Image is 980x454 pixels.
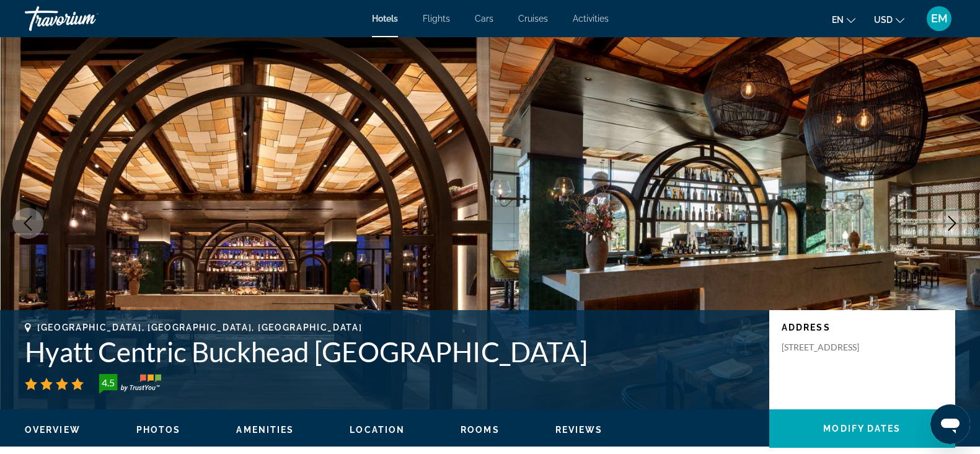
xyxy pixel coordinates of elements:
[25,425,81,435] span: Overview
[25,2,149,35] a: Travorium
[423,14,450,24] a: Flights
[782,323,943,332] p: Address
[37,323,362,332] span: [GEOGRAPHIC_DATA], [GEOGRAPHIC_DATA], [GEOGRAPHIC_DATA]
[461,424,500,435] button: Rooms
[769,409,955,448] button: Modify Dates
[832,11,855,29] button: Change language
[350,424,405,435] button: Location
[923,6,955,32] button: User Menu
[25,424,81,435] button: Overview
[12,208,43,239] button: Previous image
[930,404,970,444] iframe: Button to launch messaging window
[95,375,120,390] div: 4.5
[136,425,181,435] span: Photos
[236,424,294,435] button: Amenities
[555,424,603,435] button: Reviews
[874,15,893,25] span: USD
[782,342,881,353] p: [STREET_ADDRESS]
[99,374,161,394] img: TrustYou guest rating badge
[25,336,757,368] h1: Hyatt Centric Buckhead [GEOGRAPHIC_DATA]
[236,425,294,435] span: Amenities
[555,425,603,435] span: Reviews
[573,14,609,24] a: Activities
[832,15,844,25] span: en
[461,425,500,435] span: Rooms
[518,14,548,24] a: Cruises
[937,208,968,239] button: Next image
[350,425,405,435] span: Location
[136,424,181,435] button: Photos
[931,12,948,25] span: EM
[475,14,493,24] a: Cars
[372,14,398,24] a: Hotels
[823,424,901,434] span: Modify Dates
[874,11,904,29] button: Change currency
